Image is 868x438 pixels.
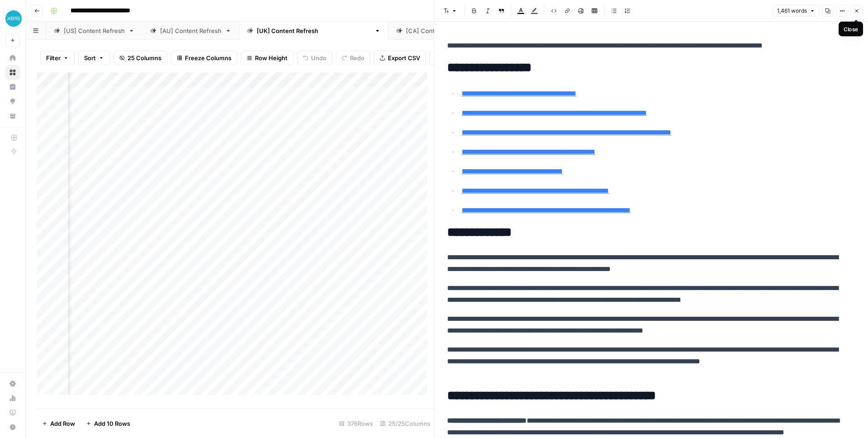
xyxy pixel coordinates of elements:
span: Freeze Columns [185,53,231,62]
a: [AU] Content Refresh [142,22,239,40]
span: Add 10 Rows [94,419,130,428]
a: Home [5,51,20,65]
button: Help + Support [5,420,20,434]
button: Workspace: XeroOps [5,7,20,30]
button: 1,461 words [773,5,819,17]
button: Row Height [241,51,293,65]
a: Usage [5,391,20,405]
span: Filter [46,53,61,62]
div: [AU] Content Refresh [160,26,222,35]
button: Export CSV [374,51,426,65]
button: Add 10 Rows [80,416,136,431]
button: Redo [336,51,370,65]
button: Freeze Columns [171,51,237,65]
div: 376 Rows [335,416,377,431]
span: Add Row [50,419,75,428]
a: Opportunities [5,94,20,109]
span: Undo [311,53,326,62]
a: Browse [5,65,20,80]
a: [CA] Content Refresh [388,22,485,40]
span: Sort [84,53,96,62]
div: 25/25 Columns [377,416,434,431]
a: Settings [5,376,20,391]
a: Insights [5,80,20,94]
a: [[GEOGRAPHIC_DATA]] Content Refresh [239,22,388,40]
button: Filter [40,51,75,65]
a: Your Data [5,109,20,123]
div: [[GEOGRAPHIC_DATA]] Content Refresh [257,26,371,35]
img: XeroOps Logo [5,10,22,27]
button: 25 Columns [113,51,167,65]
div: [CA] Content Refresh [406,26,467,35]
div: Close [844,25,858,33]
span: 1,461 words [777,7,807,15]
span: Redo [350,53,364,62]
button: Add Row [37,416,80,431]
a: Learning Hub [5,405,20,420]
button: Sort [78,51,110,65]
span: Row Height [255,53,288,62]
a: [US] Content Refresh [46,22,142,40]
div: [US] Content Refresh [64,26,125,35]
span: 25 Columns [127,53,161,62]
span: Export CSV [388,53,420,62]
button: Undo [297,51,332,65]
